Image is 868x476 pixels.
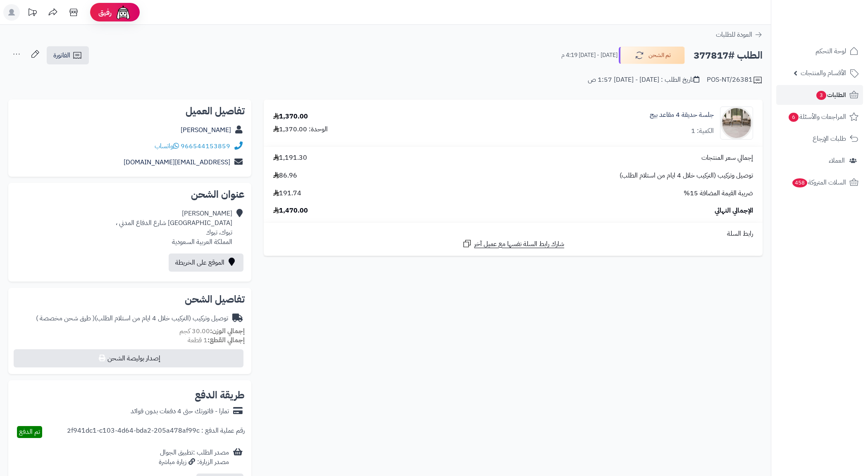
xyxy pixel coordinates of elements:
[210,326,245,336] strong: إجمالي الوزن:
[792,178,808,188] span: 458
[462,239,564,249] a: شارك رابط السلة نفسها مع عميل آخر
[273,125,328,134] div: الوحدة: 1,370.00
[716,30,763,40] a: العودة للطلبات
[179,326,245,336] small: 30.00 كجم
[816,45,846,57] span: لوحة التحكم
[715,206,753,216] span: الإجمالي النهائي
[19,427,40,437] span: تم الدفع
[792,177,846,188] span: السلات المتروكة
[776,151,863,171] a: العملاء
[776,85,863,105] a: الطلبات3
[181,141,230,151] a: 966544153859
[788,111,846,123] span: المراجعات والأسئلة
[789,113,799,122] span: 6
[15,294,245,304] h2: تفاصيل الشحن
[36,314,228,323] div: توصيل وتركيب (التركيب خلال 4 ايام من استلام الطلب)
[181,125,231,135] a: [PERSON_NAME]
[131,407,229,416] div: تمارا - فاتورتك حتى 4 دفعات بدون فوائد
[98,7,112,17] span: رفيق
[22,4,43,23] a: تحديثات المنصة
[776,41,863,61] a: لوحة التحكم
[707,75,763,85] div: POS-NT/26381
[776,173,863,192] a: السلات المتروكة458
[159,457,229,467] div: مصدر الزيارة: زيارة مباشرة
[15,189,245,199] h2: عنوان الشحن
[620,171,753,180] span: توصيل وتركيب (التركيب خلال 4 ايام من استلام الطلب)
[188,335,245,345] small: 1 قطعة
[813,133,846,144] span: طلبات الإرجاع
[716,30,752,40] span: العودة للطلبات
[116,209,232,246] div: [PERSON_NAME] [GEOGRAPHIC_DATA] شارع الدفاع المدني ، تبوك، تبوك المملكة العربية السعودية
[207,335,245,345] strong: إجمالي القطع:
[124,157,230,167] a: [EMAIL_ADDRESS][DOMAIN_NAME]
[36,313,95,323] span: ( طرق شحن مخصصة )
[829,155,845,166] span: العملاء
[650,110,714,120] a: جلسة حديقة 4 مقاعد بيج
[273,171,297,180] span: 86.96
[14,349,243,367] button: إصدار بوليصة الشحن
[619,47,685,64] button: تم الشحن
[159,448,229,467] div: مصدر الطلب :تطبيق الجوال
[776,107,863,127] a: المراجعات والأسئلة6
[701,153,753,163] span: إجمالي سعر المنتجات
[169,253,243,272] a: الموقع على الخريطة
[273,112,308,121] div: 1,370.00
[67,426,245,438] div: رقم عملية الدفع : 2f941dc1-c103-4d64-bda2-205a478af99c
[691,126,714,136] div: الكمية: 1
[776,129,863,149] a: طلبات الإرجاع
[15,106,245,116] h2: تفاصيل العميل
[53,50,70,60] span: الفاتورة
[694,47,763,64] h2: الطلب #377817
[474,239,564,249] span: شارك رابط السلة نفسها مع عميل آخر
[47,46,89,64] a: الفاتورة
[684,189,753,198] span: ضريبة القيمة المضافة 15%
[588,75,699,85] div: تاريخ الطلب : [DATE] - [DATE] 1:57 ص
[267,229,759,239] div: رابط السلة
[273,206,308,216] span: 1,470.00
[155,141,179,151] a: واتساب
[816,91,827,100] span: 3
[801,67,846,79] span: الأقسام والمنتجات
[115,4,131,21] img: ai-face.png
[816,89,846,101] span: الطلبات
[720,107,753,140] img: 1754462431-110119010019-90x90.jpg
[273,153,307,163] span: 1,191.30
[195,390,245,400] h2: طريقة الدفع
[812,19,860,36] img: logo-2.png
[561,51,618,59] small: [DATE] - [DATE] 4:19 م
[273,189,301,198] span: 191.74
